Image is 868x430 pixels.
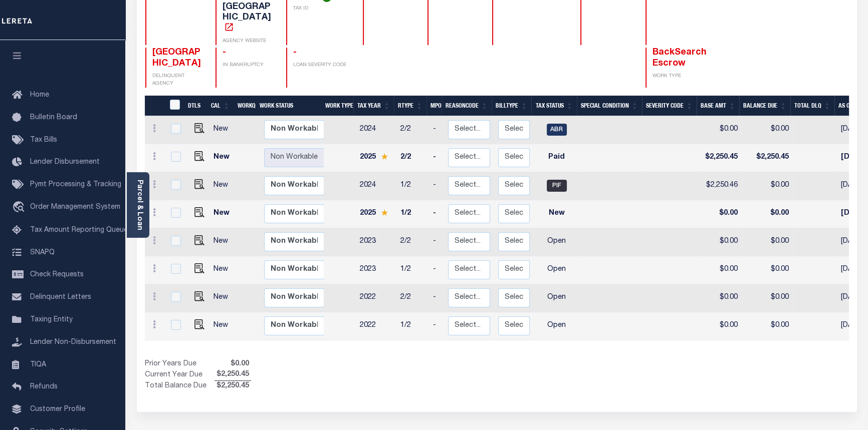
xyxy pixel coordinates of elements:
[234,96,256,116] th: WorkQ
[209,228,237,256] td: New
[790,96,834,116] th: Total DLQ: activate to sort column ascending
[214,359,251,370] span: $0.00
[531,96,577,116] th: Tax Status: activate to sort column ascending
[136,180,143,230] a: Parcel & Loan
[699,172,742,200] td: $2,250.46
[534,228,579,256] td: Open
[699,284,742,312] td: $0.00
[577,96,642,116] th: Special Condition: activate to sort column ascending
[534,144,579,172] td: Paid
[429,284,444,312] td: -
[429,228,444,256] td: -
[396,312,429,340] td: 1/2
[429,144,444,172] td: -
[534,312,579,340] td: Open
[742,256,793,284] td: $0.00
[30,204,120,211] span: Order Management System
[321,96,353,116] th: Work Type
[209,284,237,312] td: New
[653,73,704,80] p: WORK TYPE
[699,144,742,172] td: $2,250.45
[547,180,567,192] span: PIF
[30,406,85,413] span: Customer Profile
[742,200,793,228] td: $0.00
[356,284,396,312] td: 2022
[356,228,396,256] td: 2023
[223,38,274,45] p: AGENCY WEBSITE
[145,96,164,116] th: &nbsp;&nbsp;&nbsp;&nbsp;&nbsp;&nbsp;&nbsp;&nbsp;&nbsp;&nbsp;
[699,256,742,284] td: $0.00
[30,92,49,99] span: Home
[742,172,793,200] td: $0.00
[356,256,396,284] td: 2023
[356,172,396,200] td: 2024
[429,116,444,144] td: -
[396,144,429,172] td: 2/2
[209,116,237,144] td: New
[534,200,579,228] td: New
[742,144,793,172] td: $2,250.45
[30,114,77,121] span: Bulletin Board
[145,381,214,392] td: Total Balance Due
[653,48,707,68] span: BackSearch Escrow
[152,48,201,68] span: [GEOGRAPHIC_DATA]
[209,200,237,228] td: New
[293,62,351,69] p: LOAN SEVERITY CODE
[699,312,742,340] td: $0.00
[492,96,531,116] th: BillType: activate to sort column ascending
[209,256,237,284] td: New
[699,228,742,256] td: $0.00
[209,172,237,200] td: New
[442,96,492,116] th: ReasonCode: activate to sort column ascending
[356,144,396,172] td: 2025
[12,201,28,214] i: travel_explore
[697,96,739,116] th: Base Amt: activate to sort column ascending
[293,48,297,57] span: -
[742,228,793,256] td: $0.00
[429,312,444,340] td: -
[396,172,429,200] td: 1/2
[30,294,91,301] span: Delinquent Letters
[293,5,351,13] p: TAX ID
[30,339,116,346] span: Lender Non-Disbursement
[396,116,429,144] td: 2/2
[145,359,214,370] td: Prior Years Due
[429,256,444,284] td: -
[164,96,184,116] th: &nbsp;
[534,256,579,284] td: Open
[534,284,579,312] td: Open
[742,284,793,312] td: $0.00
[742,116,793,144] td: $0.00
[30,361,46,368] span: TIQA
[209,312,237,340] td: New
[214,369,251,380] span: $2,250.45
[396,200,429,228] td: 1/2
[356,200,396,228] td: 2025
[381,209,388,216] img: Star.svg
[699,200,742,228] td: $0.00
[547,124,567,136] span: ABR
[223,62,274,69] p: IN BANKRUPTCY
[30,227,128,234] span: Tax Amount Reporting Queue
[642,96,697,116] th: Severity Code: activate to sort column ascending
[209,144,237,172] td: New
[30,181,121,188] span: Pymt Processing & Tracking
[381,153,388,160] img: Star.svg
[30,271,84,278] span: Check Requests
[739,96,790,116] th: Balance Due: activate to sort column ascending
[30,159,100,166] span: Lender Disbursement
[429,200,444,228] td: -
[353,96,394,116] th: Tax Year: activate to sort column ascending
[356,116,396,144] td: 2024
[30,137,57,144] span: Tax Bills
[394,96,426,116] th: RType: activate to sort column ascending
[426,96,442,116] th: MPO
[396,284,429,312] td: 2/2
[30,316,73,323] span: Taxing Entity
[699,116,742,144] td: $0.00
[356,312,396,340] td: 2022
[214,381,251,392] span: $2,250.45
[396,256,429,284] td: 1/2
[223,48,226,57] span: -
[184,96,207,116] th: DTLS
